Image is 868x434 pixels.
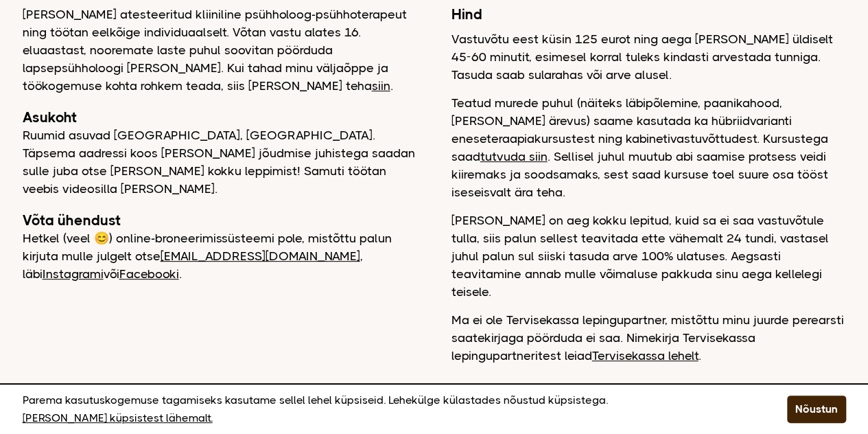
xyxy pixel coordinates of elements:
[119,267,179,281] a: Facebooki
[23,391,753,427] p: Parema kasutuskogemuse tagamiseks kasutame sellel lehel küpsiseid. Lehekülge külastades nõustud k...
[451,212,846,301] p: [PERSON_NAME] on aeg kokku lepitud, kuid sa ei saa vastuvõtule tulla, siis palun sellest teavitad...
[787,396,846,423] button: Nõustun
[43,267,104,281] a: Instagrami
[23,229,417,283] p: Hetkel (veel 😊) online-broneerimissüsteemi pole, mistõttu palun kirjuta mulle julgelt otse , läbi...
[451,311,846,365] p: Ma ei ole Tervisekassa lepingupartner, mistõttu minu juurde perearsti saatekirjaga pöörduda ei sa...
[592,349,699,363] a: Tervisekassa lehelt
[23,409,213,427] a: [PERSON_NAME] küpsistest lähemalt.
[161,249,360,263] a: [EMAIL_ADDRESS][DOMAIN_NAME]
